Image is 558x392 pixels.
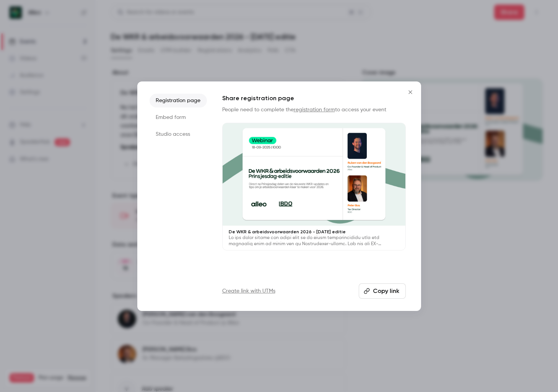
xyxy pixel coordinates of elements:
button: Close [403,85,418,100]
h1: Share registration page [222,94,406,103]
p: Lo ips dolor sitame con adipi elit se do eiusm temporincididu utla etd magnaaliq enim ad minim ve... [229,235,399,247]
li: Studio access [150,127,207,141]
p: People need to complete the to access your event [222,106,406,114]
p: De WKR & arbeidsvoorwaarden 2026 - [DATE] editie [229,229,399,235]
a: De WKR & arbeidsvoorwaarden 2026 - [DATE] editieLo ips dolor sitame con adipi elit se do eiusm te... [222,123,406,251]
button: Copy link [359,283,406,299]
a: registration form [294,107,335,112]
a: Create link with UTMs [222,287,275,295]
li: Embed form [150,111,207,124]
li: Registration page [150,94,207,107]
